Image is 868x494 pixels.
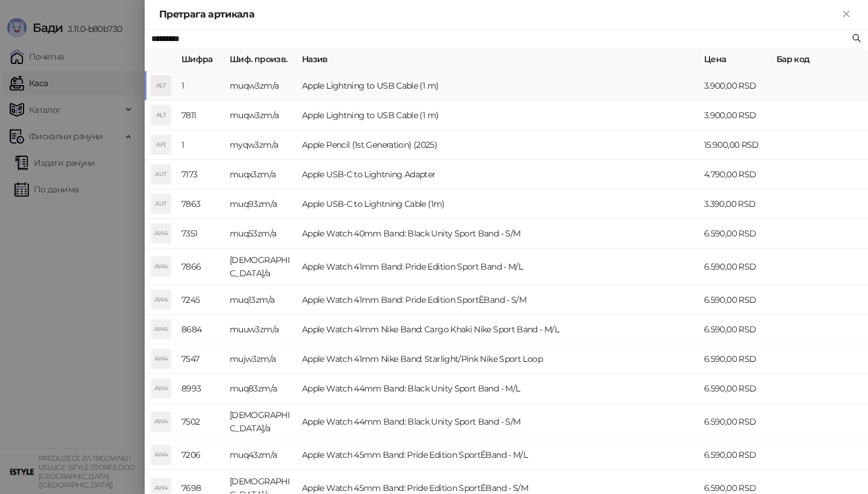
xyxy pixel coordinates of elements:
td: Apple Lightning to USB Cable (1 m) [297,101,699,130]
div: ALT [151,76,171,95]
td: muqw3zm/a [225,101,297,130]
td: Apple Watch 41mm Band: Pride Edition Sport Band - M/L [297,249,699,285]
td: 8993 [177,374,225,404]
div: AW4 [151,379,171,398]
td: [DEMOGRAPHIC_DATA]/a [225,249,297,285]
div: AW4 [151,320,171,339]
td: mujw3zm/a [225,344,297,374]
td: 6.590,00 RSD [699,344,772,374]
td: Apple Watch 40mm Band: Black Unity Sport Band - S/M [297,219,699,249]
td: muq53zm/a [225,219,297,249]
td: 3.390,00 RSD [699,189,772,219]
td: Apple Watch 41mm Band: Pride Edition SportÊBand - S/M [297,285,699,315]
td: 6.590,00 RSD [699,219,772,249]
div: AW4 [151,257,171,276]
td: 6.590,00 RSD [699,440,772,470]
td: 3.900,00 RSD [699,71,772,101]
td: 7173 [177,160,225,189]
th: Шиф. произв. [225,48,297,71]
td: muuw3zm/a [225,315,297,344]
td: [DEMOGRAPHIC_DATA]/a [225,404,297,440]
td: muq13zm/a [225,285,297,315]
div: Претрага артикала [159,7,839,22]
div: AUT [151,165,171,184]
td: 7245 [177,285,225,315]
td: Apple USB-C to Lightning Adapter [297,160,699,189]
div: AW4 [151,224,171,243]
div: AW4 [151,412,171,431]
td: 6.590,00 RSD [699,285,772,315]
td: 7863 [177,189,225,219]
td: Apple Watch 41mm Nike Band: Starlight/Pink Nike Sport Loop [297,344,699,374]
th: Шифра [177,48,225,71]
td: Apple Pencil (1st Generation) (2025) [297,130,699,160]
td: muqw3zm/a [225,71,297,101]
td: 7811 [177,101,225,130]
td: Apple Watch 45mm Band: Pride Edition SportÊBand - M/L [297,440,699,470]
td: muq93zm/a [225,189,297,219]
td: Apple Lightning to USB Cable (1 m) [297,71,699,101]
div: AW4 [151,290,171,309]
td: 8684 [177,315,225,344]
td: 6.590,00 RSD [699,249,772,285]
th: Цена [699,48,772,71]
button: Close [839,7,854,22]
td: 15.900,00 RSD [699,130,772,160]
div: AW4 [151,445,171,464]
td: muqx3zm/a [225,160,297,189]
div: ALT [151,106,171,125]
td: 7502 [177,404,225,440]
td: Apple Watch 44mm Band: Black Unity Sport Band - S/M [297,404,699,440]
td: 7206 [177,440,225,470]
td: 4.790,00 RSD [699,160,772,189]
td: 7866 [177,249,225,285]
td: myqw3zm/a [225,130,297,160]
div: AW4 [151,349,171,369]
td: 3.900,00 RSD [699,101,772,130]
td: 1 [177,130,225,160]
th: Бар код [772,48,868,71]
td: 1 [177,71,225,101]
td: 6.590,00 RSD [699,315,772,344]
div: AUT [151,194,171,214]
td: 7351 [177,219,225,249]
td: Apple USB-C to Lightning Cable (1m) [297,189,699,219]
td: muq43zm/a [225,440,297,470]
td: 6.590,00 RSD [699,374,772,404]
td: Apple Watch 41mm Nike Band: Cargo Khaki Nike Sport Band - M/L [297,315,699,344]
th: Назив [297,48,699,71]
div: AP( [151,135,171,154]
td: 7547 [177,344,225,374]
td: muq83zm/a [225,374,297,404]
td: 6.590,00 RSD [699,404,772,440]
td: Apple Watch 44mm Band: Black Unity Sport Band - M/L [297,374,699,404]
